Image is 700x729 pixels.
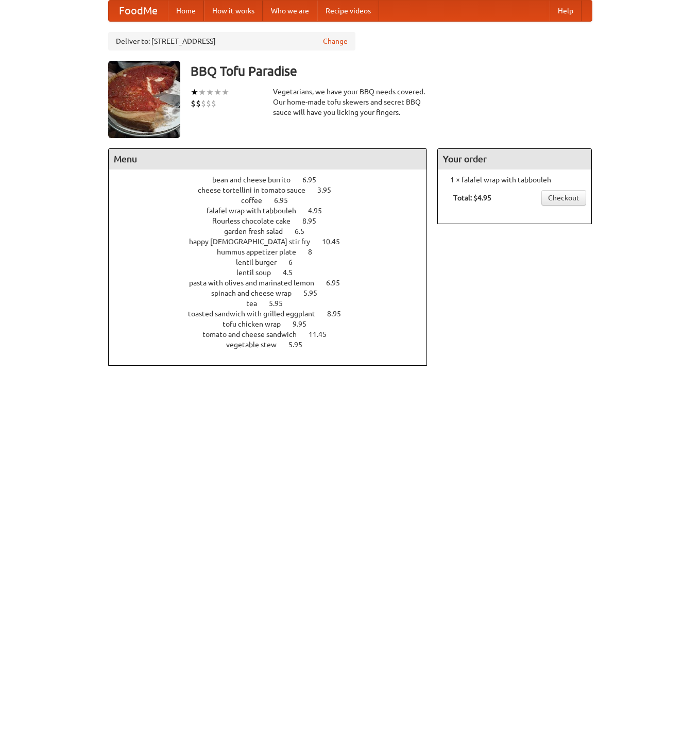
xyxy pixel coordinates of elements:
[206,98,211,109] li: $
[273,87,428,117] div: Vegetarians, we have your BBQ needs covered. Our home-made tofu skewers and secret BBQ sauce will...
[168,1,204,21] a: Home
[246,299,302,308] a: tea 5.95
[224,227,323,235] a: garden fresh salad 6.5
[302,176,327,184] span: 6.95
[211,289,302,297] span: spinach and cheese wrap
[308,248,322,256] span: 8
[211,98,216,109] li: $
[191,87,198,98] li: ★
[236,268,312,277] a: lentil soup 4.5
[283,268,303,277] span: 4.5
[323,36,348,46] a: Change
[188,310,326,318] span: toasted sandwich with grilled eggplant
[191,98,196,109] li: $
[201,98,206,109] li: $
[303,289,328,297] span: 5.95
[443,175,586,185] li: 1 × falafel wrap with tabbouleh
[223,320,326,328] a: tofu chicken wrap 9.95
[241,196,272,205] span: coffee
[212,217,335,225] a: flourless chocolate cake 8.95
[189,238,320,246] span: happy [DEMOGRAPHIC_DATA] stir fry
[288,341,313,349] span: 5.95
[236,258,312,266] a: lentil burger 6
[207,207,341,215] a: falafel wrap with tabbouleh 4.95
[246,299,267,308] span: tea
[109,149,427,169] h4: Menu
[327,310,351,318] span: 8.95
[189,279,325,287] span: pasta with olives and marinated lemon
[541,190,586,206] a: Checkout
[207,207,306,215] span: falafel wrap with tabbouleh
[198,186,316,194] span: cheese tortellini in tomato sauce
[236,258,287,266] span: lentil burger
[226,341,321,349] a: vegetable stew 5.95
[212,217,301,225] span: flourless chocolate cake
[226,341,287,349] span: vegetable stew
[109,1,168,21] a: FoodMe
[211,289,336,297] a: spinach and cheese wrap 5.95
[308,207,332,215] span: 4.95
[217,248,331,256] a: hummus appetizer plate 8
[288,258,303,266] span: 6
[302,217,327,225] span: 8.95
[224,227,293,235] span: garden fresh salad
[198,186,350,194] a: cheese tortellini in tomato sauce 3.95
[188,310,360,318] a: toasted sandwich with grilled eggplant 8.95
[317,1,379,21] a: Recipe videos
[212,176,335,184] a: bean and cheese burrito 6.95
[453,194,491,202] b: Total: $4.95
[196,98,201,109] li: $
[293,320,317,328] span: 9.95
[309,330,337,338] span: 11.45
[204,1,263,21] a: How it works
[108,61,180,138] img: angular.jpg
[189,238,359,246] a: happy [DEMOGRAPHIC_DATA] stir fry 10.45
[241,196,307,205] a: coffee 6.95
[269,299,293,308] span: 5.95
[214,87,221,98] li: ★
[202,330,307,338] span: tomato and cheese sandwich
[438,149,591,169] h4: Your order
[550,1,582,21] a: Help
[263,1,317,21] a: Who we are
[236,268,281,277] span: lentil soup
[206,87,214,98] li: ★
[322,238,350,246] span: 10.45
[217,248,306,256] span: hummus appetizer plate
[295,227,315,235] span: 6.5
[212,176,301,184] span: bean and cheese burrito
[317,186,342,194] span: 3.95
[191,61,592,81] h3: BBQ Tofu Paradise
[108,32,355,50] div: Deliver to: [STREET_ADDRESS]
[189,279,359,287] a: pasta with olives and marinated lemon 6.95
[274,196,298,205] span: 6.95
[326,279,350,287] span: 6.95
[221,87,229,98] li: ★
[223,320,291,328] span: tofu chicken wrap
[202,330,346,338] a: tomato and cheese sandwich 11.45
[198,87,206,98] li: ★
